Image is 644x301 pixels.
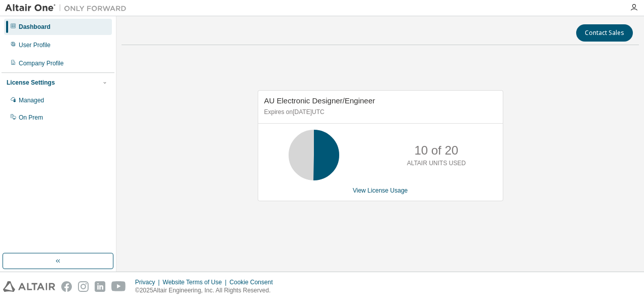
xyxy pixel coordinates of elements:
div: User Profile [19,41,51,49]
p: 10 of 20 [414,142,458,159]
img: instagram.svg [78,281,89,292]
button: Contact Sales [576,24,633,42]
img: youtube.svg [111,281,126,292]
div: Website Terms of Use [163,278,229,286]
img: linkedin.svg [95,281,105,292]
div: License Settings [7,79,55,87]
a: View License Usage [353,187,408,194]
p: © 2025 Altair Engineering, Inc. All Rights Reserved. [135,286,279,295]
p: ALTAIR UNITS USED [407,159,466,168]
div: Company Profile [19,59,64,67]
img: altair_logo.svg [3,281,55,292]
span: AU Electronic Designer/Engineer [264,96,375,105]
div: On Prem [19,114,43,122]
div: Managed [19,96,44,104]
p: Expires on [DATE] UTC [264,108,494,117]
img: Altair One [5,3,132,13]
img: facebook.svg [61,281,72,292]
div: Privacy [135,278,163,286]
div: Cookie Consent [229,278,278,286]
div: Dashboard [19,23,51,31]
